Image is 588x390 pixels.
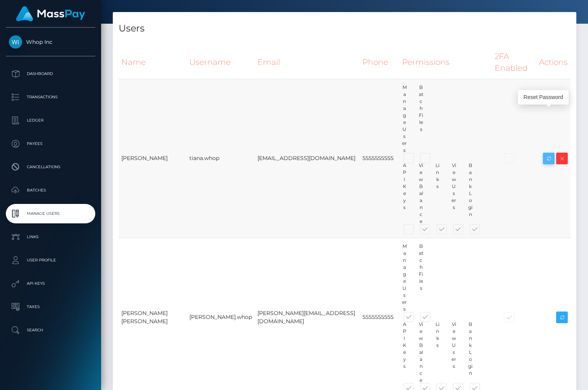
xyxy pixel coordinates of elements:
[6,227,95,247] a: Links
[16,6,85,21] img: MassPay Logo
[9,208,92,219] p: Manage Users
[446,321,462,384] div: View Users
[6,251,95,270] a: User Profile
[429,162,446,225] div: Links
[9,91,92,103] p: Transactions
[119,46,187,79] th: Name
[462,321,479,384] div: Bank Login
[9,231,92,243] p: Links
[9,35,22,49] img: Whop Inc
[396,321,413,384] div: API Keys
[413,321,429,384] div: View Balance
[6,297,95,317] a: Taxes
[6,181,95,200] a: Batches
[255,46,360,79] th: Email
[399,46,492,79] th: Permissions
[396,84,413,154] div: Manage Users
[255,79,360,238] td: [EMAIL_ADDRESS][DOMAIN_NAME]
[6,157,95,177] a: Cancellations
[360,79,399,238] td: 5555555555
[6,38,95,45] span: Whop Inc
[9,185,92,196] p: Batches
[429,321,446,384] div: Links
[6,87,95,107] a: Transactions
[9,301,92,313] p: Taxes
[413,162,429,225] div: View Balance
[396,243,413,313] div: Manage Users
[492,46,536,79] th: 2FA Enabled
[6,64,95,84] a: Dashboard
[6,204,95,223] a: Manage Users
[9,278,92,289] p: API Keys
[6,134,95,153] a: Payees
[518,90,569,104] div: Reset Password
[536,46,570,79] th: Actions
[119,22,570,35] h4: Users
[9,161,92,173] p: Cancellations
[413,243,429,313] div: Batch Files
[396,162,413,225] div: API Keys
[6,320,95,340] a: Search
[119,79,187,238] td: [PERSON_NAME]
[187,46,255,79] th: Username
[6,111,95,130] a: Ledger
[9,324,92,336] p: Search
[360,46,399,79] th: Phone
[9,138,92,150] p: Payees
[9,115,92,126] p: Ledger
[187,79,255,238] td: tiana.whop
[413,84,429,154] div: Batch Files
[446,162,462,225] div: View Users
[462,162,479,225] div: Bank Login
[9,254,92,266] p: User Profile
[6,274,95,293] a: API Keys
[9,68,92,80] p: Dashboard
